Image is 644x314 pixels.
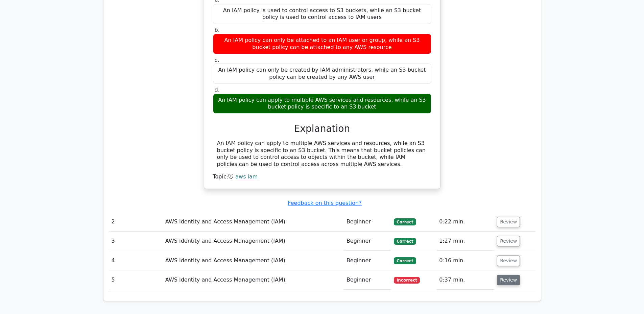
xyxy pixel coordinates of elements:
td: Beginner [344,251,391,270]
h3: Explanation [217,123,427,135]
td: 5 [109,270,163,290]
td: Beginner [344,232,391,251]
button: Review [497,217,520,227]
td: 0:16 min. [436,251,494,270]
span: Correct [394,218,416,225]
span: c. [215,57,219,63]
td: 1:27 min. [436,232,494,251]
span: b. [215,27,220,33]
div: An IAM policy can apply to multiple AWS services and resources, while an S3 bucket policy is spec... [213,94,431,114]
a: Feedback on this question? [288,200,361,206]
div: Topic: [213,173,431,180]
td: AWS Identity and Access Management (IAM) [163,232,344,251]
span: Correct [394,238,416,245]
td: AWS Identity and Access Management (IAM) [163,251,344,270]
span: Incorrect [394,277,420,284]
td: 2 [109,212,163,232]
td: Beginner [344,212,391,232]
span: d. [215,87,220,93]
td: 3 [109,232,163,251]
div: An IAM policy can only be attached to an IAM user or group, while an S3 bucket policy can be atta... [213,34,431,54]
div: An IAM policy can only be created by IAM administrators, while an S3 bucket policy can be created... [213,64,431,84]
span: Correct [394,257,416,264]
button: Review [497,275,520,285]
div: An IAM policy is used to control access to S3 buckets, while an S3 bucket policy is used to contr... [213,4,431,24]
td: AWS Identity and Access Management (IAM) [163,212,344,232]
td: AWS Identity and Access Management (IAM) [163,270,344,290]
a: aws iam [235,173,258,180]
td: 4 [109,251,163,270]
div: An IAM policy can apply to multiple AWS services and resources, while an S3 bucket policy is spec... [217,140,427,168]
td: Beginner [344,270,391,290]
td: 0:22 min. [436,212,494,232]
td: 0:37 min. [436,270,494,290]
button: Review [497,256,520,266]
button: Review [497,236,520,246]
